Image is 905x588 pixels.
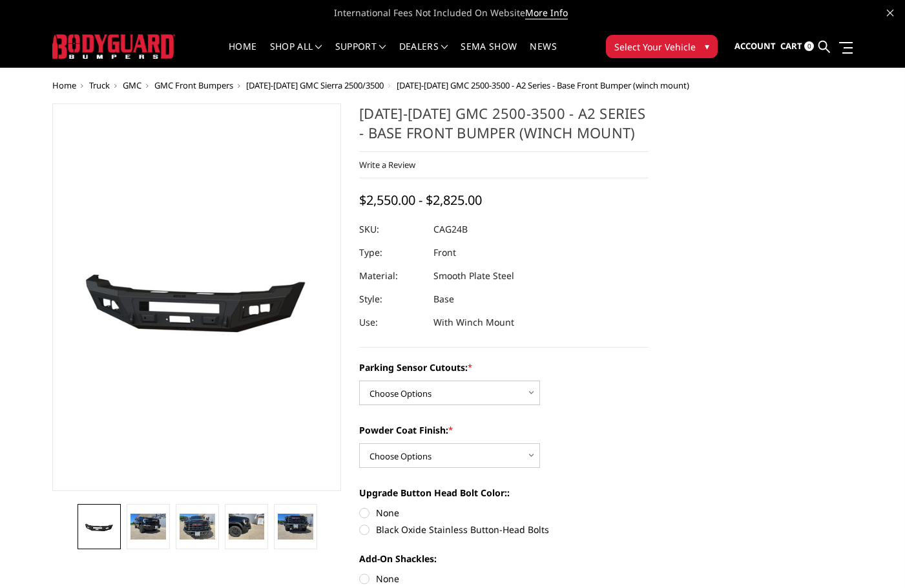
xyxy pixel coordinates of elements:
label: Parking Sensor Cutouts: [359,361,649,374]
dd: Base [433,288,454,311]
a: Write a Review [359,159,415,171]
img: 2024-2025 GMC 2500-3500 - A2 Series - Base Front Bumper (winch mount) [81,518,116,534]
img: 2024-2025 GMC 2500-3500 - A2 Series - Base Front Bumper (winch mount) [180,514,214,540]
a: Account [734,29,776,64]
img: 2024-2025 GMC 2500-3500 - A2 Series - Base Front Bumper (winch mount) [229,514,264,540]
a: SEMA Show [461,42,517,67]
a: 2024-2025 GMC 2500-3500 - A2 Series - Base Front Bumper (winch mount) [52,103,342,491]
a: GMC [123,79,141,91]
a: Home [52,79,76,91]
span: Select Your Vehicle [614,40,696,54]
dd: Smooth Plate Steel [433,264,514,288]
a: Cart 0 [780,29,814,64]
img: 2024-2025 GMC 2500-3500 - A2 Series - Base Front Bumper (winch mount) [130,514,165,540]
a: Home [229,42,256,67]
span: 0 [804,41,814,51]
dt: Style: [359,288,424,311]
button: Select Your Vehicle [606,35,718,58]
img: BODYGUARD BUMPERS [52,34,175,58]
dt: Use: [359,311,424,334]
span: ▾ [705,39,709,53]
dt: SKU: [359,218,424,241]
dt: Type: [359,241,424,264]
dt: Material: [359,264,424,288]
a: [DATE]-[DATE] GMC Sierra 2500/3500 [246,79,384,91]
dd: With Winch Mount [433,311,514,334]
span: Account [734,40,776,52]
span: [DATE]-[DATE] GMC 2500-3500 - A2 Series - Base Front Bumper (winch mount) [397,79,689,91]
h1: [DATE]-[DATE] GMC 2500-3500 - A2 Series - Base Front Bumper (winch mount) [359,103,649,152]
a: Support [335,42,386,67]
a: Truck [89,79,110,91]
span: Cart [780,40,802,52]
label: Add-On Shackles: [359,552,649,565]
a: GMC Front Bumpers [154,79,233,91]
a: Dealers [399,42,448,67]
a: More Info [525,6,568,19]
a: News [530,42,556,67]
a: shop all [270,42,322,67]
label: None [359,506,649,520]
dd: Front [433,241,456,264]
img: 2024-2025 GMC 2500-3500 - A2 Series - Base Front Bumper (winch mount) [278,514,313,540]
label: Black Oxide Stainless Button-Head Bolts [359,523,649,536]
label: None [359,572,649,585]
label: Powder Coat Finish: [359,423,649,437]
dd: CAG24B [433,218,468,241]
span: $2,550.00 - $2,825.00 [359,191,482,209]
label: Upgrade Button Head Bolt Color:: [359,486,649,499]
